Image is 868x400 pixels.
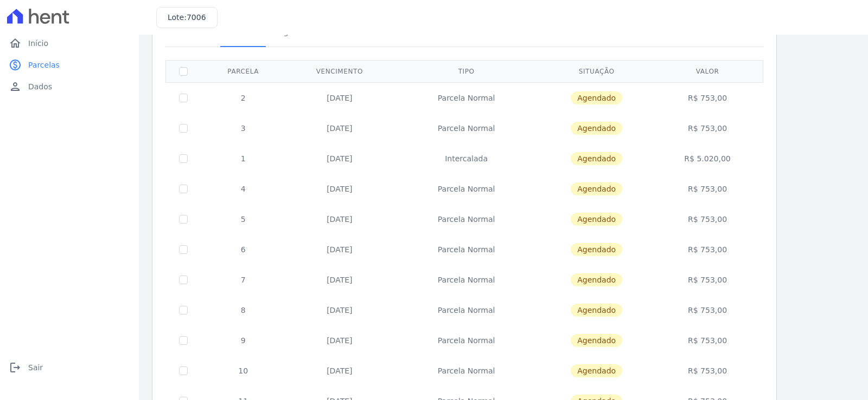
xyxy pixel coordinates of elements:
th: Situação [539,60,654,82]
span: Agendado [571,364,622,377]
td: [DATE] [285,356,393,386]
td: 4 [201,174,285,204]
span: Sair [28,362,43,373]
span: 7006 [187,13,206,22]
a: logoutSair [4,357,135,378]
td: Intercalada [393,143,539,174]
td: R$ 753,00 [654,113,761,143]
td: [DATE] [285,82,393,113]
a: homeInício [4,32,135,54]
td: [DATE] [285,325,393,356]
td: [DATE] [285,113,393,143]
td: R$ 753,00 [654,82,761,113]
span: Início [28,38,48,49]
span: Agendado [571,122,622,135]
th: Tipo [393,60,539,82]
a: paidParcelas [4,54,135,76]
th: Parcela [201,60,285,82]
td: R$ 753,00 [654,265,761,295]
i: home [9,37,22,50]
td: 2 [201,82,285,113]
a: personDados [4,76,135,97]
td: [DATE] [285,143,393,174]
td: [DATE] [285,265,393,295]
td: R$ 753,00 [654,204,761,234]
td: Parcela Normal [393,174,539,204]
td: 6 [201,234,285,265]
span: Agendado [571,182,622,195]
td: Parcela Normal [393,325,539,356]
span: Agendado [571,273,622,286]
td: R$ 753,00 [654,325,761,356]
td: 8 [201,295,285,325]
td: [DATE] [285,174,393,204]
span: Agendado [571,213,622,226]
span: Agendado [571,91,622,104]
td: 10 [201,356,285,386]
td: R$ 753,00 [654,295,761,325]
td: 1 [201,143,285,174]
td: Parcela Normal [393,204,539,234]
span: Agendado [571,243,622,256]
i: logout [9,361,22,374]
span: Agendado [571,334,622,347]
td: Parcela Normal [393,356,539,386]
td: [DATE] [285,204,393,234]
td: R$ 753,00 [654,356,761,386]
td: [DATE] [285,234,393,265]
h3: Lote: [168,12,206,23]
td: Parcela Normal [393,82,539,113]
td: R$ 5.020,00 [654,143,761,174]
td: R$ 753,00 [654,174,761,204]
span: Parcelas [28,60,60,70]
td: Parcela Normal [393,265,539,295]
td: 9 [201,325,285,356]
span: Agendado [571,304,622,317]
td: Parcela Normal [393,113,539,143]
td: R$ 753,00 [654,234,761,265]
td: Parcela Normal [393,234,539,265]
i: paid [9,58,22,71]
td: Parcela Normal [393,295,539,325]
th: Vencimento [285,60,393,82]
span: Agendado [571,152,622,165]
td: [DATE] [285,295,393,325]
td: 3 [201,113,285,143]
td: 5 [201,204,285,234]
i: person [9,80,22,93]
td: 7 [201,265,285,295]
th: Valor [654,60,761,82]
span: Dados [28,81,52,92]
